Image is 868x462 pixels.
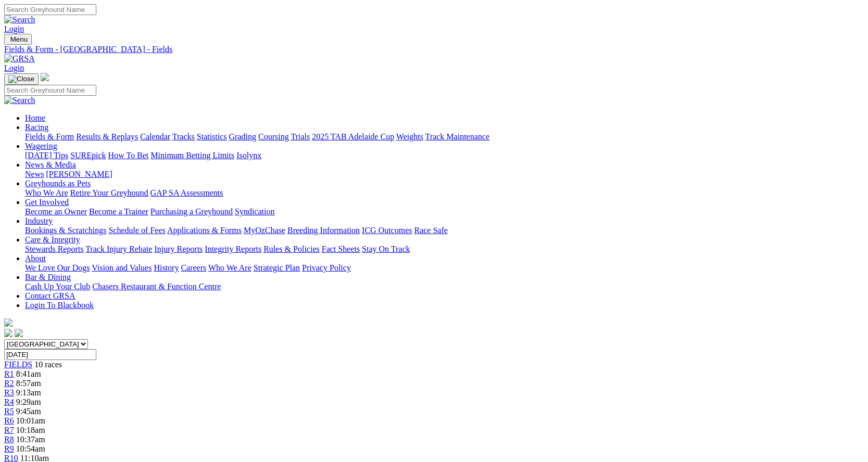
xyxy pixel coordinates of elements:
a: R2 [4,379,14,388]
a: Purchasing a Greyhound [150,207,233,216]
a: Become a Trainer [89,207,148,216]
a: [DATE] Tips [25,151,68,160]
input: Search [4,85,96,96]
img: Search [4,96,35,105]
a: Vision and Values [92,263,152,272]
a: Minimum Betting Limits [150,151,234,160]
img: logo-grsa-white.png [4,318,12,327]
a: Fields & Form - [GEOGRAPHIC_DATA] - Fields [4,45,864,54]
a: R7 [4,426,14,434]
a: R5 [4,407,14,416]
a: SUREpick [70,151,106,160]
input: Select date [4,349,96,360]
div: Greyhounds as Pets [25,188,864,198]
div: Care & Integrity [25,245,864,254]
a: Login [4,63,24,72]
a: History [154,263,179,272]
span: 10:37am [16,435,45,444]
a: Login To Blackbook [25,301,94,310]
span: 10:01am [16,416,45,425]
div: News & Media [25,170,864,179]
a: Chasers Restaurant & Function Centre [92,282,221,291]
a: Stay On Track [362,245,410,253]
a: Home [25,113,45,122]
a: R1 [4,369,14,378]
a: Industry [25,216,53,225]
a: Coursing [258,132,289,141]
a: Trials [291,132,310,141]
a: About [25,254,46,263]
a: How To Bet [108,151,149,160]
a: Bar & Dining [25,273,71,281]
a: Care & Integrity [25,235,80,244]
a: R4 [4,397,14,406]
a: Applications & Forms [167,226,242,235]
img: Close [8,75,34,83]
a: Who We Are [208,263,251,272]
a: Fields & Form [25,132,74,141]
img: Search [4,15,35,24]
a: Grading [229,132,256,141]
a: Track Injury Rebate [85,245,152,253]
a: Syndication [235,207,274,216]
a: [PERSON_NAME] [46,170,112,178]
a: Track Maintenance [425,132,489,141]
a: Tracks [172,132,195,141]
a: Get Involved [25,198,69,207]
a: GAP SA Assessments [150,188,223,197]
a: Who We Are [25,188,68,197]
a: News [25,170,44,178]
span: 8:57am [16,379,41,388]
a: 2025 TAB Adelaide Cup [312,132,394,141]
a: R3 [4,388,14,397]
span: 9:29am [16,397,41,406]
a: Breeding Information [287,226,360,235]
img: facebook.svg [4,329,12,337]
img: logo-grsa-white.png [41,73,49,81]
a: Statistics [197,132,227,141]
a: Become an Owner [25,207,87,216]
a: Weights [396,132,423,141]
a: Fact Sheets [322,245,360,253]
span: 8:41am [16,369,41,378]
button: Toggle navigation [4,34,32,45]
a: Strategic Plan [254,263,300,272]
a: Isolynx [236,151,261,160]
span: FIELDS [4,360,32,369]
div: About [25,263,864,273]
a: R9 [4,444,14,453]
input: Search [4,4,96,15]
a: Race Safe [414,226,447,235]
a: R6 [4,416,14,425]
span: Menu [10,35,28,43]
span: 9:45am [16,407,41,416]
button: Toggle navigation [4,73,39,85]
a: Retire Your Greyhound [70,188,148,197]
a: MyOzChase [244,226,285,235]
span: 9:13am [16,388,41,397]
a: Results & Replays [76,132,138,141]
div: Industry [25,226,864,235]
a: Integrity Reports [205,245,261,253]
a: Contact GRSA [25,291,75,300]
a: Calendar [140,132,170,141]
a: Careers [181,263,206,272]
a: Rules & Policies [263,245,320,253]
a: ICG Outcomes [362,226,412,235]
a: Injury Reports [154,245,203,253]
img: twitter.svg [15,329,23,337]
span: 10:54am [16,444,45,453]
a: Cash Up Your Club [25,282,90,291]
div: Get Involved [25,207,864,216]
img: GRSA [4,54,35,63]
a: Bookings & Scratchings [25,226,106,235]
a: R8 [4,435,14,444]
